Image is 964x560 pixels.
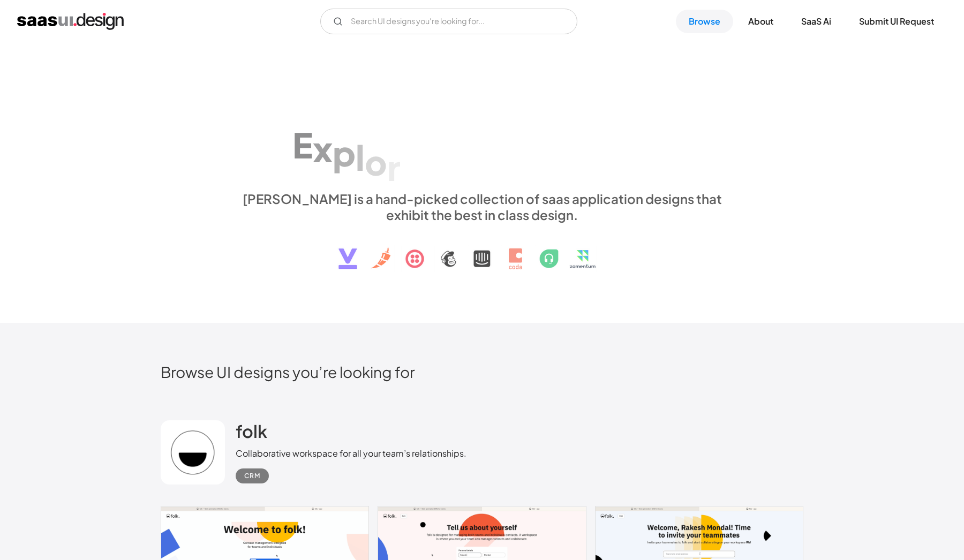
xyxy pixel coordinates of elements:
div: [PERSON_NAME] is a hand-picked collection of saas application designs that exhibit the best in cl... [236,191,728,223]
div: E [292,124,313,165]
div: CRM [244,470,260,482]
div: Collaborative workspace for all your team’s relationships. [236,447,466,460]
a: Submit UI Request [846,10,947,33]
div: x [313,128,333,170]
h2: folk [236,420,267,442]
div: r [387,147,401,188]
a: Browse [676,10,733,33]
h2: Browse UI designs you’re looking for [161,362,803,381]
input: Search UI designs you're looking for... [320,9,577,34]
a: SaaS Ai [788,10,844,33]
form: Email Form [320,9,577,34]
div: o [365,142,387,183]
a: home [17,13,124,30]
div: p [333,132,356,173]
h1: Explore SaaS UI design patterns & interactions. [236,97,728,180]
a: folk [236,420,267,447]
img: text, icon, saas logo [320,223,644,278]
div: l [356,137,365,178]
a: About [735,10,786,33]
